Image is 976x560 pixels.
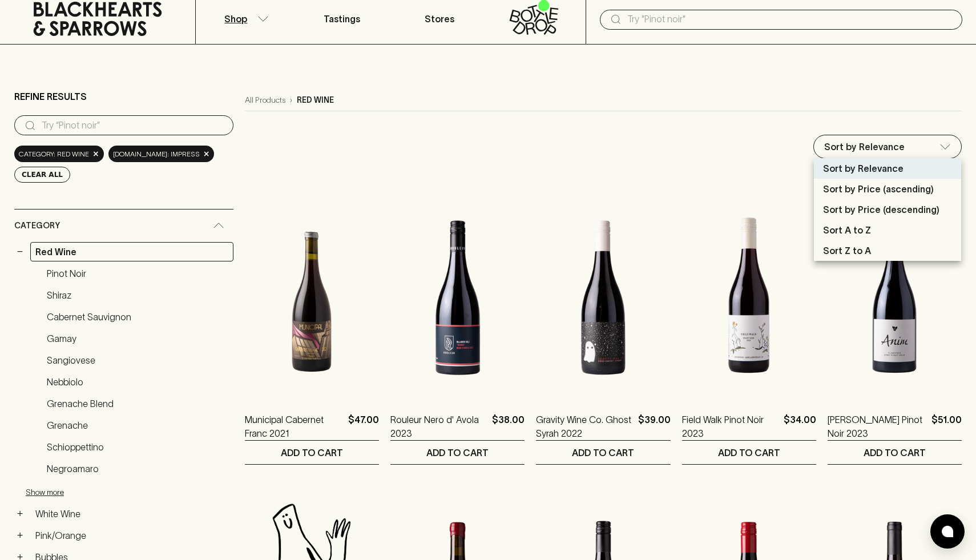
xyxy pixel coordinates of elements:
p: Sort by Relevance [823,162,904,175]
p: Sort by Price (descending) [823,203,939,216]
img: bubble-icon [942,526,953,537]
p: Sort by Price (ascending) [823,182,934,196]
p: Sort Z to A [823,244,871,257]
p: Sort A to Z [823,223,871,237]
